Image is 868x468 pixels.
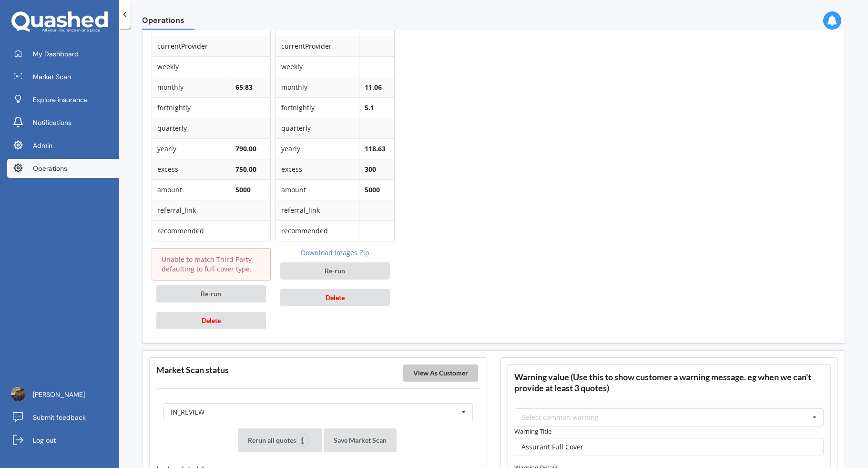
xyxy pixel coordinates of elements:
td: currentProvider [152,36,230,56]
span: Operations [33,164,67,173]
td: monthly [276,77,359,97]
span: Log out [33,436,56,445]
button: View As Customer [403,364,478,382]
td: yearly [276,138,359,159]
td: recommended [152,220,230,241]
input: Warning title... [515,438,824,456]
button: Delete [280,289,390,306]
b: 5000 [365,185,380,194]
td: quarterly [276,118,359,138]
span: [PERSON_NAME] [33,390,85,399]
p: Unable to match Third Party defaulting to full cover type. [162,255,261,274]
td: weekly [276,56,359,77]
td: fortnightly [276,97,359,118]
b: 5.1 [365,103,374,112]
span: Admin [33,141,52,150]
div: Select common warning [522,414,599,421]
td: yearly [152,138,230,159]
label: Warning Title [515,426,824,436]
td: excess [152,159,230,179]
b: 790.00 [235,144,256,153]
a: My Dashboard [7,44,119,63]
td: referral_link [276,200,359,220]
a: View As Customer [403,368,480,377]
button: Delete [156,312,266,329]
a: Admin [7,136,119,155]
h3: Warning value (Use this to show customer a warning message. eg when we can't provide at least 3 q... [515,372,824,394]
td: currentProvider [276,36,359,56]
button: Save Market Scan [324,428,397,452]
a: Submit feedback [7,408,119,427]
b: 750.00 [235,165,256,174]
td: excess [276,159,359,179]
span: Operations [142,16,194,29]
b: 118.63 [365,144,386,153]
button: Rerun all quotes [238,428,322,452]
span: Explore insurance [33,95,88,104]
button: Re-run [156,285,266,302]
h3: Market Scan status [156,364,229,375]
a: Notifications [7,113,119,132]
span: My Dashboard [33,49,79,59]
a: Explore insurance [7,90,119,109]
a: Market Scan [7,67,119,86]
b: 300 [365,165,376,174]
b: 5000 [235,185,251,194]
td: referral_link [152,200,230,220]
span: Notifications [33,118,71,127]
span: Submit feedback [33,413,86,422]
button: Re-run [280,262,390,280]
img: ACg8ocJLa-csUtcL-80ItbA20QSwDJeqfJvWfn8fgM9RBEIPTcSLDHdf=s96-c [11,387,25,401]
span: Market Scan [33,72,71,82]
b: 65.83 [235,83,253,92]
a: Download Images Zip [276,248,395,258]
td: quarterly [152,118,230,138]
a: Log out [7,431,119,450]
span: Delete [326,293,345,302]
td: amount [152,179,230,200]
td: recommended [276,220,359,241]
td: weekly [152,56,230,77]
a: [PERSON_NAME] [7,385,119,404]
span: Delete [202,316,221,324]
a: Operations [7,159,119,178]
div: IN_REVIEW [171,409,204,416]
td: fortnightly [152,97,230,118]
td: monthly [152,77,230,97]
b: 11.06 [365,83,382,92]
td: amount [276,179,359,200]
